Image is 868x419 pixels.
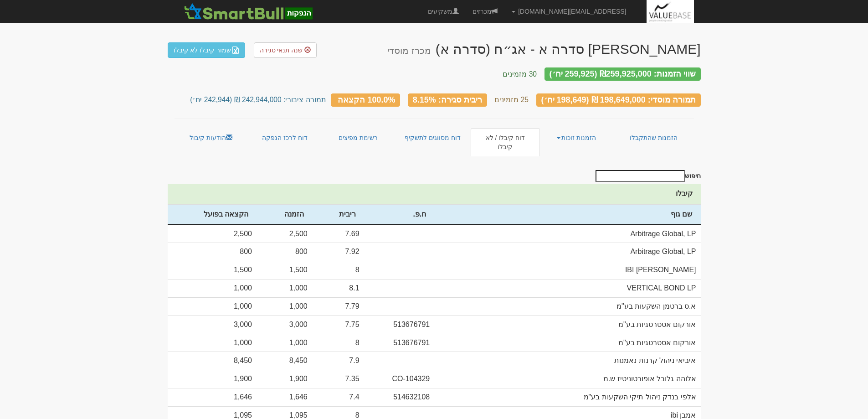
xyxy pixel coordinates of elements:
td: 1,000 [257,334,312,352]
img: SmartBull Logo [181,2,315,21]
th: ח.פ. [364,204,435,225]
td: 1,000 [257,297,312,316]
td: Arbitrage Global, LP [434,225,700,243]
div: ריבית סגירה: 8.15% [408,93,487,107]
td: 514632108 [364,388,435,406]
td: 1,646 [168,388,257,406]
div: תמורה מוסדי: 198,649,000 ₪ (198,649 יח׳) [536,93,701,107]
div: שווי הזמנות: ₪259,925,000 (259,925 יח׳) [544,67,701,81]
a: דוח קיבלו / לא קיבלו [471,128,539,156]
td: 3,000 [168,316,257,334]
td: 1,500 [168,261,257,279]
th: הקצאה בפועל [168,204,257,225]
a: דוח לרכז הנפקה [248,128,321,147]
td: 2,500 [168,225,257,243]
td: 7.9 [312,352,364,370]
td: 2,500 [257,225,312,243]
td: 1,000 [168,297,257,316]
td: 1,646 [257,388,312,406]
small: תמורה ציבורי: 242,944,000 ₪ (242,944 יח׳) [190,96,326,103]
td: 8 [312,261,364,279]
a: הזמנות זוכות [540,128,613,147]
td: 8 [312,334,364,352]
td: אורקום אסטרטגיות בע"מ [434,334,700,352]
small: מכרז מוסדי [387,46,431,56]
td: 800 [168,243,257,261]
td: 1,000 [168,279,257,297]
td: אלוהה גלובל אופורטוניטיז ש.מ [434,370,700,388]
td: CO-104329 [364,370,435,388]
td: 7.75 [312,316,364,334]
td: 7.35 [312,370,364,388]
input: חיפוש [596,170,685,182]
td: VERTICAL BOND LP [434,279,700,297]
td: Arbitrage Global, LP [434,243,700,261]
span: 100.0% הקצאה [338,95,395,104]
td: 7.92 [312,243,364,261]
td: 513676791 [364,316,435,334]
a: שנה תנאי סגירה [254,42,317,58]
td: IBI [PERSON_NAME] [434,261,700,279]
td: 800 [257,243,312,261]
td: 8,450 [168,352,257,370]
small: 30 מזמינים [503,70,537,78]
div: לוזון רונסון סדרה א - אג״ח (סדרה א) - הנפקה לציבור [387,41,700,57]
td: 8.1 [312,279,364,297]
img: excel-file-white.png [232,47,239,54]
td: 7.79 [312,297,364,316]
td: 8,450 [257,352,312,370]
td: 3,000 [257,316,312,334]
th: שם גוף [434,204,700,225]
small: 25 מזמינים [494,96,529,103]
td: אורקום אסטרטגיות בע"מ [434,316,700,334]
th: קיבלו [168,184,701,204]
span: שנה תנאי סגירה [260,47,303,54]
a: דוח מסווגים לתשקיף [395,128,471,147]
td: א.ס ברטמן השקעות בע"מ [434,297,700,316]
th: ריבית [312,204,364,225]
td: 7.69 [312,225,364,243]
td: 1,500 [257,261,312,279]
th: הזמנה [257,204,312,225]
td: 1,000 [168,334,257,352]
a: שמור קיבלו לא קיבלו [168,42,246,58]
td: 1,900 [257,370,312,388]
td: 7.4 [312,388,364,406]
td: אלפי בנדק ניהול תיקי השקעות בע"מ [434,388,700,406]
td: 513676791 [364,334,435,352]
a: הזמנות שהתקבלו [613,128,693,147]
td: איביאי ניהול קרנות נאמנות [434,352,700,370]
td: 1,000 [257,279,312,297]
td: 1,900 [168,370,257,388]
a: רשימת מפיצים [321,128,394,147]
label: חיפוש [592,170,701,182]
a: הודעות קיבול [175,128,248,147]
